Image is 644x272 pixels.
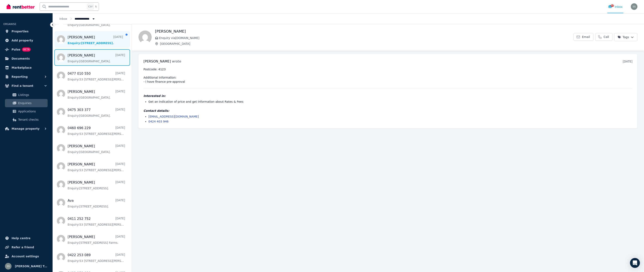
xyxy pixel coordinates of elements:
span: BETA [22,47,31,52]
img: Raj [138,31,152,44]
a: 0411 252 752[DATE]Enquiry:53 [STREET_ADDRESS][PERSON_NAME]. [68,216,125,227]
span: 23 [611,4,614,7]
img: Sue Seivers Total Real Estate [631,3,637,10]
img: Sue Seivers Total Real Estate [5,263,12,270]
a: 0422 253 089[DATE]Enquiry:53 [STREET_ADDRESS][PERSON_NAME]. [68,253,125,263]
a: Enquiry:[GEOGRAPHIC_DATA]. [68,17,125,27]
span: k [95,5,97,8]
span: Marketplace [12,65,32,70]
a: Listings [5,91,48,99]
a: Call [595,33,612,41]
span: [PERSON_NAME] Total Real Estate [15,264,48,269]
span: Enquiry via [DOMAIN_NAME] [159,36,574,40]
h4: Contact details: [143,109,632,113]
button: Reporting [3,73,49,81]
span: Enquiries [18,101,46,106]
span: Documents [12,56,30,61]
h1: [PERSON_NAME] [155,28,574,34]
span: [GEOGRAPHIC_DATA] [160,42,574,46]
a: [EMAIL_ADDRESS][DOMAIN_NAME] [148,115,199,118]
span: wrote [172,59,181,63]
a: [PERSON_NAME][DATE]Enquiry:53 [STREET_ADDRESS][PERSON_NAME]. [68,162,125,172]
a: Refer a friend [3,243,49,251]
a: Ava[DATE]Enquiry:[STREET_ADDRESS]. [68,198,125,208]
img: RentBetter [7,4,35,10]
a: 0460 696 229[DATE]Enquiry:53 [STREET_ADDRESS][PERSON_NAME]. [68,126,125,136]
span: ORGANISE [3,23,16,26]
a: 0477 010 550[DATE]Enquiry:53 [STREET_ADDRESS][PERSON_NAME]. [68,71,125,81]
a: [PERSON_NAME][DATE]Enquiry:[GEOGRAPHIC_DATA]. [68,89,125,100]
span: Call [604,35,609,39]
a: Marketplace [3,64,49,72]
a: [PERSON_NAME][DATE]Enquiry:[STREET_ADDRESS]. [68,35,123,45]
a: [PERSON_NAME][DATE]Enquiry:[STREET_ADDRESS]. [68,180,125,190]
a: 0475 303 377[DATE]Enquiry:[GEOGRAPHIC_DATA]. [68,107,125,118]
span: Applications [18,109,46,114]
span: [PERSON_NAME] [143,59,171,63]
a: Enquiries [5,99,48,107]
a: Applications [5,107,48,115]
a: Account settings [3,252,49,260]
span: Account settings [12,254,39,259]
span: Properties [12,29,29,34]
span: Pulse [12,47,20,52]
a: [PERSON_NAME][DATE]Enquiry:[GEOGRAPHIC_DATA]. [68,144,125,154]
span: Reporting [12,74,28,79]
span: Listings [18,92,46,97]
span: Add property [12,38,33,43]
span: Ctrl [87,4,94,9]
a: Help centre [3,234,49,242]
pre: Postcode: 4123 Additional information: - I have finance pre-approval [143,67,632,84]
a: Add property [3,36,49,45]
button: Manage property [3,125,49,133]
div: Open Intercom Messenger [630,258,640,268]
span: Help centre [12,236,30,241]
button: Tags [614,33,637,41]
span: Email [582,35,590,39]
a: Properties [3,27,49,35]
button: Find a tenant [3,82,49,90]
span: Find a tenant [12,83,33,88]
a: Email [574,33,594,41]
a: Documents [3,54,49,63]
span: Refer a friend [12,245,34,250]
a: [PERSON_NAME][DATE]Enquiry:[STREET_ADDRESS] Farms. [68,234,125,245]
a: [PERSON_NAME][DATE]Enquiry:[GEOGRAPHIC_DATA]. [68,53,125,63]
a: 0424 403 946 [148,120,169,123]
time: [DATE] [623,60,632,63]
a: Tenant checks [5,115,48,124]
a: PulseBETA [3,45,49,54]
nav: Breadcrumb [53,13,102,24]
a: Inbox [59,17,67,20]
span: Manage property [12,126,40,131]
li: Get an indication of price and get information about Rates & Fees [148,100,632,104]
h4: Interested in: [143,94,632,98]
div: Inbox [608,5,623,9]
span: Tags [618,35,629,39]
span: Tenant checks [18,117,46,122]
